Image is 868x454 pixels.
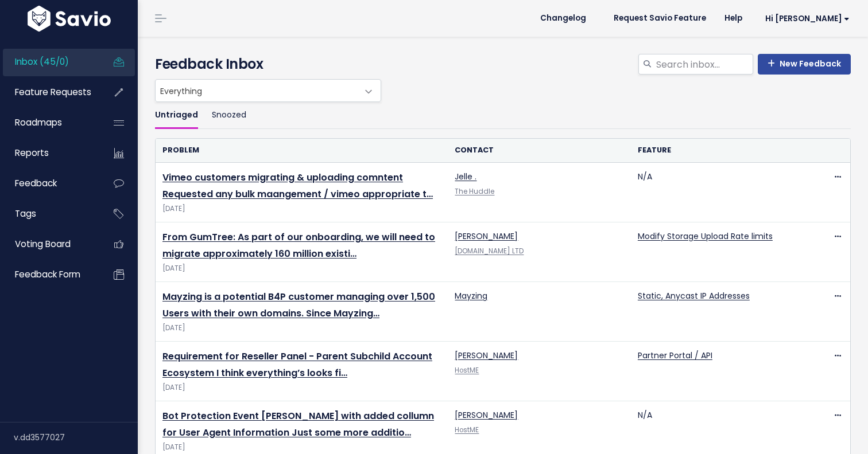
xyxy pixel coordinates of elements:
[3,170,95,197] a: Feedback
[162,203,441,215] span: [DATE]
[455,230,518,242] a: [PERSON_NAME]
[455,246,524,256] a: [DOMAIN_NAME] LTD
[212,102,246,129] a: Snoozed
[155,102,851,129] ul: Filter feature requests
[162,350,432,379] a: Requirement for Reseller Panel - Parent Subchild Account Ecosystem I think everything’s looks fi…
[3,261,95,288] a: Feedback form
[162,409,434,439] a: Bot Protection Event [PERSON_NAME] with added collumn for User Agent Information Just some more a...
[162,322,441,334] span: [DATE]
[162,290,435,320] a: Mayzing is a potential B4P customer managing over 1,500 Users with their own domains. Since Mayzing…
[3,140,95,166] a: Reports
[3,201,95,227] a: Tags
[3,109,95,136] a: Roadmaps
[3,79,95,105] a: Feature Requests
[655,54,753,75] input: Search inbox...
[156,139,448,162] th: Problem
[455,366,479,375] a: HostME
[455,409,518,421] a: [PERSON_NAME]
[455,290,487,302] a: Mayzing
[15,116,62,128] span: Roadmaps
[15,147,49,159] span: Reports
[765,14,850,23] span: Hi [PERSON_NAME]
[455,425,479,435] a: HostME
[15,208,36,220] span: Tags
[15,238,71,250] span: Voting Board
[631,139,813,162] th: Feature
[155,79,381,102] span: Everything
[15,56,69,68] span: Inbox (45/0)
[155,102,198,129] a: Untriaged
[14,422,138,452] div: v.dd3577027
[25,6,114,32] img: logo-white.9d6f32f41409.svg
[162,441,441,453] span: [DATE]
[162,263,441,275] span: [DATE]
[162,230,435,260] a: From GumTree: As part of our onboarding, we will need to migrate approximately 160 million existi…
[156,80,358,101] span: Everything
[715,10,751,27] a: Help
[15,268,80,280] span: Feedback form
[638,230,773,242] a: Modify Storage Upload Rate limits
[751,10,859,28] a: Hi [PERSON_NAME]
[455,171,476,182] a: Jelle .
[162,171,433,201] a: Vimeo customers migrating & uploading comntent Requested any bulk maangement / vimeo appropriate t…
[3,49,95,75] a: Inbox (45/0)
[15,177,57,189] span: Feedback
[638,290,750,302] a: Static, Anycast IP Addresses
[455,187,494,196] a: The Huddle
[540,14,586,22] span: Changelog
[155,54,851,75] h4: Feedback Inbox
[3,231,95,257] a: Voting Board
[162,382,441,394] span: [DATE]
[758,54,851,75] a: New Feedback
[448,139,630,162] th: Contact
[15,86,91,98] span: Feature Requests
[455,350,518,361] a: [PERSON_NAME]
[638,350,712,361] a: Partner Portal / API
[604,10,715,27] a: Request Savio Feature
[631,163,813,222] td: N/A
